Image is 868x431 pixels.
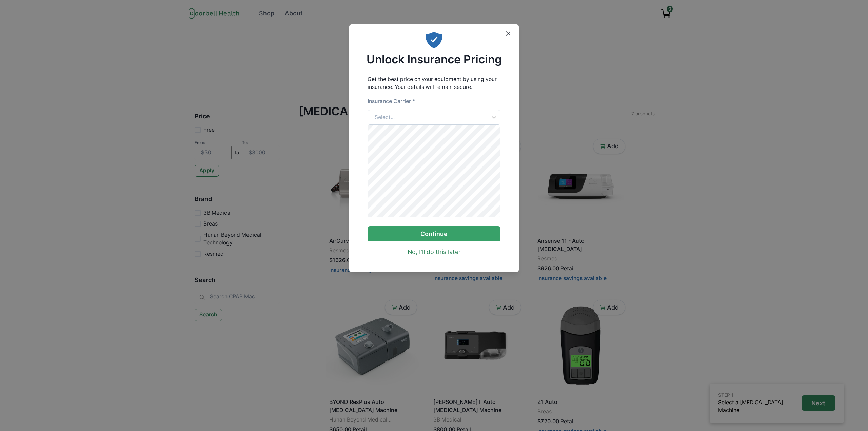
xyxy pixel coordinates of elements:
h2: Unlock Insurance Pricing [367,53,502,66]
a: No, I'll do this later [408,248,461,257]
button: Continue [368,226,501,241]
label: Insurance Carrier [368,97,415,105]
div: Select... [375,113,395,121]
button: Close [502,27,514,40]
p: Get the best price on your equipment by using your insurance. Your details will remain secure. [368,75,501,91]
